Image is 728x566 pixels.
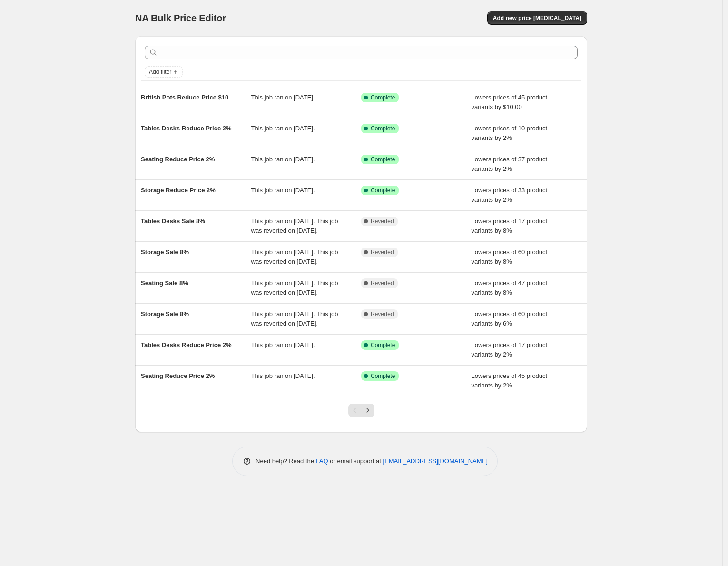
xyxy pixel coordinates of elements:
span: This job ran on [DATE]. [251,94,315,101]
span: Add filter [149,68,171,76]
span: Seating Reduce Price 2% [141,156,215,163]
span: Lowers prices of 17 product variants by 8% [472,218,548,234]
span: This job ran on [DATE]. [251,125,315,132]
button: Add filter [145,66,183,78]
span: This job ran on [DATE]. This job was reverted on [DATE]. [251,248,338,265]
span: Lowers prices of 17 product variants by 2% [472,341,548,358]
span: Seating Reduce Price 2% [141,372,215,379]
span: British Pots Reduce Price $10 [141,94,228,101]
span: Reverted [371,310,394,318]
span: Complete [371,341,395,349]
span: Complete [371,156,395,163]
span: Storage Sale 8% [141,248,189,256]
span: Complete [371,125,395,132]
span: Complete [371,372,395,380]
span: Lowers prices of 60 product variants by 8% [472,248,548,265]
span: Lowers prices of 45 product variants by $10.00 [472,94,548,110]
span: Lowers prices of 45 product variants by 2% [472,372,548,389]
span: Reverted [371,279,394,287]
span: Storage Reduce Price 2% [141,187,216,194]
span: Complete [371,187,395,194]
button: Next [361,404,374,417]
span: Add new price [MEDICAL_DATA] [493,14,581,22]
span: This job ran on [DATE]. This job was reverted on [DATE]. [251,279,338,296]
span: Seating Sale 8% [141,279,188,287]
button: Add new price [MEDICAL_DATA] [487,11,587,25]
a: [EMAIL_ADDRESS][DOMAIN_NAME] [383,457,488,465]
nav: Pagination [348,404,374,417]
span: Tables Desks Reduce Price 2% [141,125,232,132]
span: or email support at [328,457,383,465]
span: This job ran on [DATE]. [251,341,315,348]
span: This job ran on [DATE]. [251,187,315,194]
span: Reverted [371,248,394,256]
span: This job ran on [DATE]. This job was reverted on [DATE]. [251,218,338,234]
span: Lowers prices of 37 product variants by 2% [472,156,548,172]
span: Lowers prices of 47 product variants by 8% [472,279,548,296]
span: Complete [371,94,395,101]
span: Lowers prices of 60 product variants by 6% [472,310,548,327]
span: This job ran on [DATE]. [251,156,315,163]
span: This job ran on [DATE]. This job was reverted on [DATE]. [251,310,338,327]
span: Need help? Read the [256,457,316,465]
a: FAQ [316,457,328,465]
span: NA Bulk Price Editor [135,13,226,23]
span: Lowers prices of 10 product variants by 2% [472,125,548,141]
span: This job ran on [DATE]. [251,372,315,379]
span: Reverted [371,218,394,225]
span: Tables Desks Sale 8% [141,218,205,225]
span: Tables Desks Reduce Price 2% [141,341,232,348]
span: Storage Sale 8% [141,310,189,318]
span: Lowers prices of 33 product variants by 2% [472,187,548,203]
